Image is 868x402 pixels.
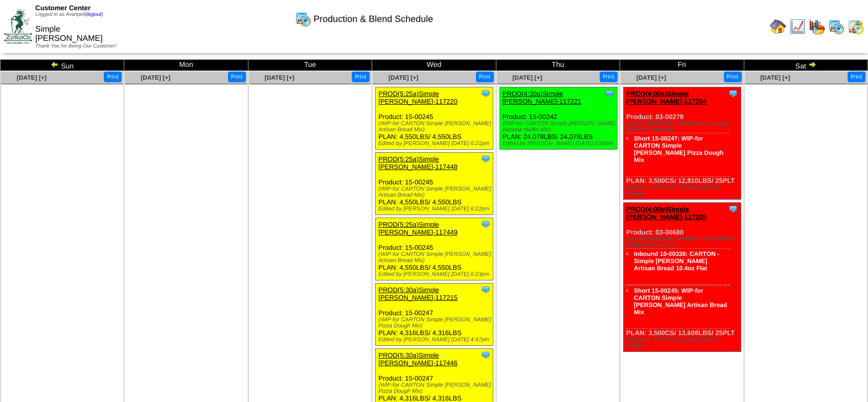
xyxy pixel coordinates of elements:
img: Tooltip [481,219,491,229]
div: Product: 15-00245 PLAN: 4,550LBS / 4,550LBS [376,87,493,150]
div: Product: 15-00242 PLAN: 24,078LBS / 24,078LBS [499,87,617,150]
a: Short 15-00247: WIP-for CARTON Simple [PERSON_NAME] Pizza Dough Mix [634,135,723,163]
span: Production & Blend Schedule [313,14,433,25]
div: (WIP-for CARTON Simple [PERSON_NAME] Banana Muffin Mix) [502,121,617,133]
a: [DATE] [+] [17,74,47,81]
a: [DATE] [+] [141,74,170,81]
img: Tooltip [481,88,491,99]
a: Short 15-00245: WIP-for CARTON Simple [PERSON_NAME] Artisan Bread Mix [634,287,727,316]
td: Sun [1,60,124,71]
td: Sat [744,60,867,71]
div: Product: 15-00247 PLAN: 4,316LBS / 4,316LBS [376,283,493,346]
a: PROD(4:00a)Simple [PERSON_NAME]-117204 [626,90,706,105]
div: Edited by [PERSON_NAME] [DATE] 6:22pm [378,206,493,212]
div: (WIP-for CARTON Simple [PERSON_NAME] Artisan Bread Mix) [378,121,493,133]
img: Tooltip [728,88,738,99]
div: (WIP-for CARTON Simple [PERSON_NAME] Artisan Bread Mix) [378,251,493,264]
img: calendarprod.gif [295,11,311,27]
a: PROD(5:30a)Simple [PERSON_NAME]-117446 [378,351,458,367]
a: Inbound 10-00338: CARTON - Simple [PERSON_NAME] Artisan Bread 10.4oz Flat [634,250,719,272]
a: [DATE] [+] [512,74,542,81]
a: PROD(5:30a)Simple [PERSON_NAME]-117215 [378,286,458,301]
a: PROD(4:30a)Simple [PERSON_NAME]-117221 [502,90,582,105]
div: Edited by [PERSON_NAME] [DATE] 4:47pm [378,337,493,343]
div: (WIP-for CARTON Simple [PERSON_NAME] Pizza Dough Mix) [378,382,493,394]
div: (WIP-for CARTON Simple [PERSON_NAME] Pizza Dough Mix) [378,317,493,329]
img: Tooltip [728,204,738,214]
a: PROD(5:25a)Simple [PERSON_NAME]-117448 [378,155,458,171]
div: (Simple [PERSON_NAME] Pizza Dough (6/9.8oz Cartons)) [626,121,741,133]
button: Print [104,72,122,82]
span: Simple [PERSON_NAME] [35,25,103,43]
img: Tooltip [481,350,491,360]
button: Print [724,72,742,82]
a: [DATE] [+] [636,74,666,81]
img: ZoRoCo_Logo(Green%26Foil)%20jpg.webp [4,9,32,43]
a: [DATE] [+] [265,74,294,81]
a: [DATE] [+] [389,74,418,81]
span: Customer Center [35,4,90,12]
a: PROD(5:25a)Simple [PERSON_NAME]-117220 [378,90,458,105]
div: Product: 03-00279 PLAN: 3,500CS / 12,810LBS / 25PLT [624,87,741,200]
img: arrowleft.gif [51,60,59,68]
a: PROD(5:25a)Simple [PERSON_NAME]-117449 [378,221,458,236]
td: Thu [496,60,620,71]
td: Wed [372,60,496,71]
img: graph.gif [809,18,825,35]
img: arrowright.gif [808,60,816,68]
img: calendarinout.gif [848,18,864,35]
img: home.gif [770,18,786,35]
button: Print [848,72,865,82]
div: Edited by [PERSON_NAME] [DATE] 6:21pm [378,140,493,147]
div: Edited by [PERSON_NAME] [DATE] 6:58pm [502,140,617,147]
img: Tooltip [604,88,614,99]
button: Print [600,72,618,82]
div: Edited by [PERSON_NAME] [DATE] 6:50pm [626,184,741,197]
span: Logged in as Avanpelt [35,12,103,17]
td: Tue [248,60,372,71]
img: Tooltip [481,154,491,164]
div: Product: 15-00245 PLAN: 4,550LBS / 4,550LBS [376,153,493,215]
div: Edited by [PERSON_NAME] [DATE] 6:23pm [378,271,493,277]
a: PROD(4:00p)Simple [PERSON_NAME]-117205 [626,205,706,221]
div: (Simple [PERSON_NAME] Artisan Bread (6/10.4oz Cartons)) [626,236,741,248]
div: Product: 15-00245 PLAN: 4,550LBS / 4,550LBS [376,218,493,280]
div: Edited by [PERSON_NAME] [DATE] 6:53pm [626,337,741,349]
img: Tooltip [481,285,491,295]
button: Print [228,72,246,82]
a: [DATE] [+] [760,74,790,81]
div: Product: 03-00680 PLAN: 3,500CS / 13,608LBS / 25PLT [624,203,741,352]
img: calendarprod.gif [828,18,844,35]
button: Print [476,72,494,82]
div: (WIP-for CARTON Simple [PERSON_NAME] Artisan Bread Mix) [378,186,493,198]
td: Mon [124,60,248,71]
a: (logout) [85,12,103,17]
td: Fri [620,60,744,71]
img: line_graph.gif [789,18,806,35]
button: Print [352,72,370,82]
span: Thank You for Being Our Customer! [35,43,117,49]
